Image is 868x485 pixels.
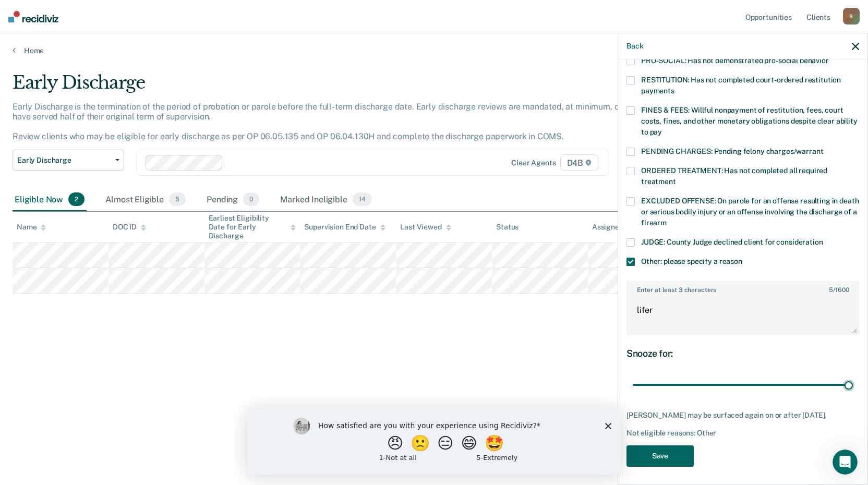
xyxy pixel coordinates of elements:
span: 5 [829,286,833,294]
span: 2 [68,192,85,206]
span: 5 [169,192,186,206]
div: [PERSON_NAME] may be surfaced again on or after [DATE]. [626,411,859,420]
div: Assigned to [592,223,641,232]
span: JUDGE: County Judge declined client for consideration [641,238,823,246]
span: PRO-SOCIAL: Has not demonstrated pro-social behavior [641,56,829,65]
span: / 1600 [829,286,849,294]
iframe: Intercom live chat [833,450,858,475]
span: 0 [243,192,259,206]
span: ORDERED TREATMENT: Has not completed all required treatment [641,166,827,186]
span: RESTITUTION: Has not completed court-ordered restitution payments [641,76,841,95]
button: Save [626,445,694,467]
div: Early Discharge [13,72,664,102]
img: Recidiviz [8,11,58,22]
span: 14 [353,192,372,206]
span: D4B [560,154,598,171]
div: Status [496,223,519,232]
div: Supervision End Date [304,223,385,232]
span: Early Discharge [17,156,111,165]
div: Name [17,223,46,232]
div: Last Viewed [400,223,451,232]
span: PENDING CHARGES: Pending felony charges/warrant [641,147,823,155]
div: Almost Eligible [103,188,188,211]
div: DOC ID [113,223,146,232]
div: 90 days [829,361,867,375]
div: Earliest Eligibility Date for Early Discharge [209,214,296,240]
div: Clear agents [511,159,556,167]
p: Early Discharge is the termination of the period of probation or parole before the full-term disc... [13,102,660,142]
textarea: lifer [628,296,858,334]
iframe: Survey by Kim from Recidiviz [247,407,621,475]
div: Eligible Now [13,188,87,211]
div: B [843,8,860,25]
button: Back [626,42,643,51]
span: Other: please specify a reason [641,257,742,265]
div: Pending [204,188,261,211]
span: EXCLUDED OFFENSE: On parole for an offense resulting in death or serious bodily injury or an offe... [641,197,859,227]
div: Not eligible reasons: Other [626,429,859,438]
label: Enter at least 3 characters [628,282,858,294]
a: Home [13,46,855,55]
span: FINES & FEES: Willful nonpayment of restitution, fees, court costs, fines, and other monetary obl... [641,106,858,136]
div: Snooze for: [626,348,859,359]
div: Marked Ineligible [278,188,373,211]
